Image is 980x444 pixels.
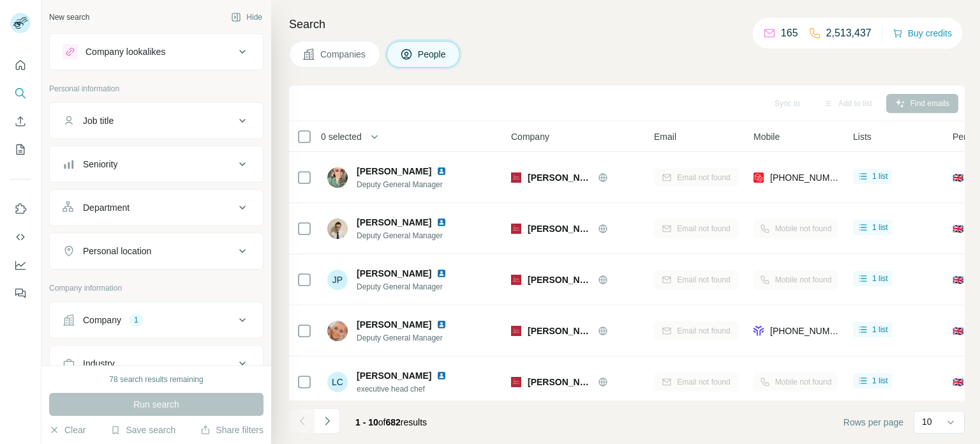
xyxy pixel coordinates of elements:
span: executive head chef [357,383,462,395]
img: LinkedIn logo [436,166,447,176]
span: Deputy General Manager [357,281,462,293]
div: Industry [83,357,115,370]
span: [PHONE_NUMBER] [770,326,850,336]
button: Seniority [50,149,263,180]
button: Company1 [50,305,263,335]
div: LC [327,372,348,392]
span: results [355,417,427,427]
span: [PERSON_NAME] AND [PERSON_NAME]'s [528,273,591,286]
img: Logo of Frankie AND Benny's [511,326,521,336]
span: People [418,48,447,61]
div: Company [83,314,121,326]
div: Job title [83,114,114,127]
p: Personal information [49,83,264,95]
button: Buy credits [893,24,952,42]
span: 🇬🇧 [953,222,963,235]
span: Rows per page [843,416,903,429]
p: 2,513,437 [826,26,872,41]
button: Clear [49,424,85,436]
button: Job title [50,105,263,136]
div: 78 search results remaining [109,374,203,385]
img: LinkedIn logo [436,217,447,227]
span: [PERSON_NAME] [357,369,431,382]
div: New search [49,11,89,23]
button: My lists [10,138,31,161]
img: Logo of Frankie AND Benny's [511,275,521,285]
p: 165 [781,26,798,41]
span: 1 list [872,171,888,182]
div: Personal location [83,245,151,257]
span: Deputy General Manager [357,179,462,190]
span: 🇬🇧 [953,325,963,337]
span: Company [511,130,549,143]
img: Avatar [327,321,348,341]
button: Company lookalikes [50,36,263,67]
span: 🇬🇧 [953,376,963,388]
span: Email [654,130,676,143]
button: Dashboard [10,254,31,277]
div: Company lookalikes [85,45,165,58]
span: [PERSON_NAME] AND [PERSON_NAME]'s [528,376,591,388]
img: provider forager logo [754,325,764,337]
span: 🇬🇧 [953,171,963,184]
button: Personal location [50,236,263,266]
img: Logo of Frankie AND Benny's [511,224,521,234]
h4: Search [289,15,965,33]
span: [PERSON_NAME] [357,267,431,280]
button: Hide [222,8,271,27]
span: 1 list [872,375,888,387]
div: JP [327,270,348,290]
span: of [378,417,386,427]
button: Share filters [200,424,264,436]
button: Save search [110,424,175,436]
img: provider prospeo logo [754,171,764,184]
img: LinkedIn logo [436,319,447,330]
span: Deputy General Manager [357,332,462,344]
span: 1 - 10 [355,417,378,427]
span: 0 selected [321,130,362,143]
span: [PERSON_NAME] [357,318,431,331]
div: 1 [129,314,144,326]
span: Lists [853,130,872,143]
span: 1 list [872,273,888,284]
div: Seniority [83,158,117,171]
span: Companies [320,48,367,61]
span: 🇬🇧 [953,273,963,286]
img: LinkedIn logo [436,371,447,381]
span: [PHONE_NUMBER] [770,172,850,183]
span: 1 list [872,324,888,335]
button: Use Surfe on LinkedIn [10,197,31,220]
button: Feedback [10,282,31,305]
span: [PERSON_NAME] AND [PERSON_NAME]'s [528,325,591,337]
button: Search [10,82,31,105]
img: Logo of Frankie AND Benny's [511,377,521,387]
div: Department [83,201,130,214]
p: Company information [49,282,264,294]
button: Enrich CSV [10,110,31,133]
button: Industry [50,348,263,379]
img: LinkedIn logo [436,268,447,279]
button: Department [50,192,263,223]
button: Use Surfe API [10,226,31,249]
span: Mobile [754,130,780,143]
span: [PERSON_NAME] AND [PERSON_NAME]'s [528,171,591,184]
span: [PERSON_NAME] AND [PERSON_NAME]'s [528,222,591,235]
img: Avatar [327,167,348,188]
span: Deputy General Manager [357,230,462,241]
p: 10 [922,415,932,428]
img: Logo of Frankie AND Benny's [511,172,521,183]
span: [PERSON_NAME] [357,165,431,178]
button: Navigate to next page [315,408,340,434]
button: Quick start [10,54,31,77]
span: [PERSON_NAME] [357,216,431,229]
span: 1 list [872,222,888,233]
img: Avatar [327,218,348,239]
span: 682 [386,417,401,427]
